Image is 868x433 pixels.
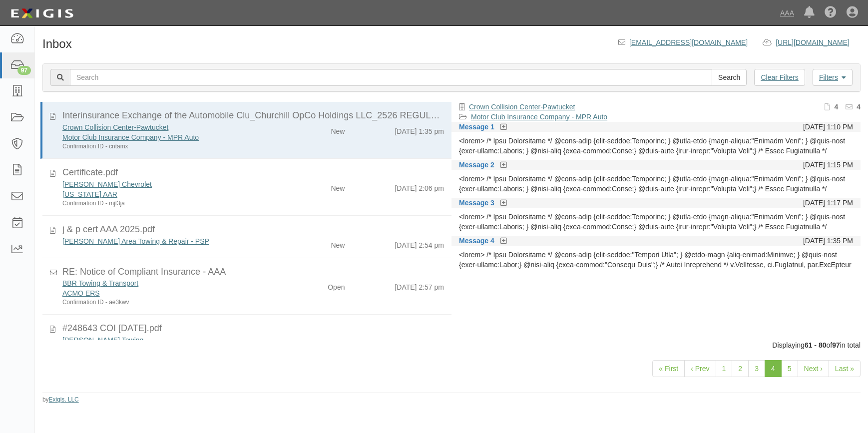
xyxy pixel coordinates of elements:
[459,136,853,156] div: <lorem> /* Ipsu Dolorsitame */ @cons-adip {elit-seddoe:Temporinc; } @utla-etdo {magn-aliqua:"Enim...
[781,360,798,377] a: 5
[857,103,861,111] b: 4
[459,174,853,194] div: <lorem> /* Ipsu Dolorsitame */ @cons-adip {elit-seddoe:Temporinc; } @utla-etdo {magn-aliqua:"Enim...
[459,250,853,270] div: <lorem> /* Ipsu Dolorsitame */ @cons-adip {elit-seddoe:"Tempori Utla"; } @etdo-magn {aliq-enimad:...
[748,360,765,377] a: 3
[451,198,861,208] div: Message 3 [DATE] 1:17 PM
[331,179,345,193] div: New
[62,289,100,297] a: ACMO ERS
[776,38,861,46] a: [URL][DOMAIN_NAME]
[62,189,279,199] div: Alabama AAR
[42,396,79,404] small: by
[825,7,837,19] i: Help Center - Complianz
[832,341,840,349] b: 97
[805,341,827,349] b: 61 - 80
[62,298,279,307] div: Confirmation ID - ae3kwv
[732,360,749,377] a: 2
[62,123,168,131] a: Crown Collision Center-Pawtucket
[803,160,853,170] div: [DATE] 1:15 PM
[629,38,748,46] a: [EMAIL_ADDRESS][DOMAIN_NAME]
[459,212,853,232] div: <lorem> /* Ipsu Dolorsitame */ @cons-adip {elit-seddoe:Temporinc; } @utla-etdo {magn-aliqua:"Enim...
[395,278,444,292] div: [DATE] 2:57 pm
[62,109,444,122] div: Interinsurance Exchange of the Automobile Clu_Churchill OpCo Holdings LLC_2526 REGULAR - Crossroa...
[459,236,494,246] a: Message 4
[775,3,799,23] a: AAA
[459,198,494,208] a: Message 3
[62,190,117,198] a: [US_STATE] AAR
[35,340,868,350] div: Displaying of in total
[652,360,685,377] a: « First
[62,223,444,236] div: j & p cert AAA 2025.pdf
[331,335,345,349] div: New
[62,122,279,132] div: Crown Collision Center-Pawtucket
[471,113,607,121] a: Motor Club Insurance Company - MPR Auto
[331,236,345,250] div: New
[395,236,444,250] div: [DATE] 2:54 pm
[765,360,782,377] a: 4
[754,69,805,86] a: Clear Filters
[62,180,152,188] a: [PERSON_NAME] Chevrolet
[712,69,747,86] input: Search
[459,160,494,170] a: Message 2
[17,66,31,75] div: 97
[451,122,861,132] div: Message 1 [DATE] 1:10 PM
[813,69,853,86] a: Filters
[829,360,861,377] a: Last »
[798,360,829,377] a: Next ›
[684,360,716,377] a: ‹ Prev
[62,199,279,208] div: Confirmation ID - mjt3ja
[62,266,444,279] div: RE: Notice of Compliant Insurance - AAA
[395,122,444,136] div: [DATE] 1:35 pm
[716,360,733,377] a: 1
[62,132,279,142] div: Motor Club Insurance Company - MPR Auto
[459,122,494,132] a: Message 1
[42,37,72,50] h1: Inbox
[49,396,79,403] a: Exigis, LLC
[62,179,279,189] div: Larry Puckett Chevrolet
[62,279,138,287] a: BBR Towing & Transport
[803,198,853,208] div: [DATE] 1:17 PM
[469,103,575,111] a: Crown Collision Center-Pawtucket
[7,4,76,22] img: logo-5460c22ac91f19d4615b14bd174203de0afe785f0fc80cf4dbbc73dc1793850b.png
[395,179,444,193] div: [DATE] 2:06 pm
[328,278,345,292] div: Open
[451,160,861,170] div: Message 2 [DATE] 1:15 PM
[62,335,279,345] div: Whaley's Towing
[331,122,345,136] div: New
[62,166,444,179] div: Certificate.pdf
[834,103,838,111] b: 4
[70,69,712,86] input: Search
[62,322,444,335] div: #248643 COI 09.16.26.pdf
[62,236,279,246] div: Alton Area Towing & Repair - PSP
[395,335,444,349] div: [DATE] 3:12 pm
[451,236,861,246] div: Message 4 [DATE] 1:35 PM
[803,236,853,246] div: [DATE] 1:35 PM
[803,122,853,132] div: [DATE] 1:10 PM
[62,142,279,151] div: Confirmation ID - cntamx
[62,133,199,141] a: Motor Club Insurance Company - MPR Auto
[62,336,143,344] a: [PERSON_NAME] Towing
[62,237,209,245] a: [PERSON_NAME] Area Towing & Repair - PSP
